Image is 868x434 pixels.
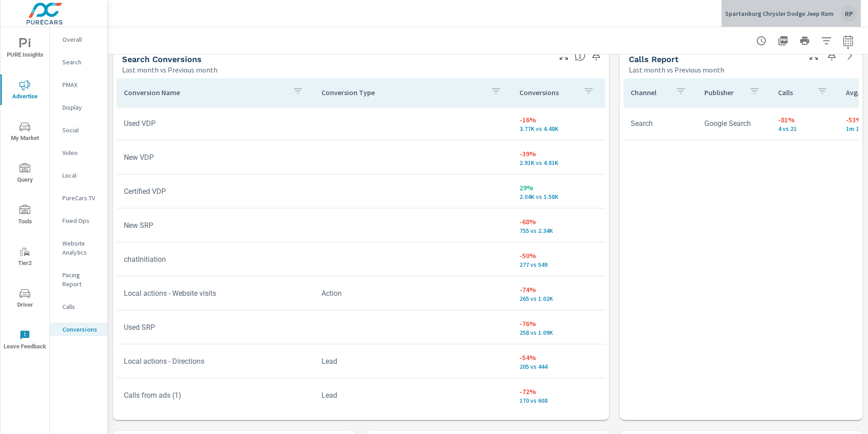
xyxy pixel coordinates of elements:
[519,318,598,329] p: -76%
[117,112,314,135] td: Used VDP
[314,350,512,373] td: Lead
[62,80,100,89] p: PMAX
[519,159,598,166] p: 2,908 vs 4,806
[519,182,598,193] p: 29%
[631,88,668,97] p: Channel
[62,148,100,157] p: Video
[50,123,107,137] div: Social
[62,58,100,67] p: Search
[519,216,598,227] p: -68%
[117,214,314,237] td: New SRP
[519,261,598,268] p: 277 vs 549
[3,330,47,352] span: Leave Feedback
[774,32,792,50] button: "Export Report to PDF"
[62,125,100,135] p: Social
[62,270,100,289] p: Pacing Report
[124,88,285,97] p: Conversion Name
[314,384,512,407] td: Lead
[778,88,810,97] p: Calls
[629,64,724,75] p: Last month vs Previous month
[50,33,107,46] div: Overall
[519,88,576,97] p: Conversions
[589,48,604,63] span: Save this to your personalized report
[314,282,512,305] td: Action
[839,32,857,50] button: Select Date Range
[725,10,834,18] p: Spartanburg Chrysler Dodge Jeep Ram
[62,103,100,112] p: Display
[50,323,107,336] div: Conversions
[519,284,598,295] p: -74%
[50,101,107,114] div: Display
[3,288,47,310] span: Driver
[62,325,100,334] p: Conversions
[62,171,100,180] p: Local
[519,363,598,370] p: 205 vs 444
[519,114,598,125] p: -16%
[321,88,483,97] p: Conversion Type
[3,246,47,269] span: Tier2
[519,125,598,132] p: 3,769 vs 4,482
[778,114,831,125] p: -81%
[519,397,598,404] p: 170 vs 608
[62,302,100,311] p: Calls
[843,48,857,63] a: See more details in report
[841,5,857,22] div: RP
[519,227,598,234] p: 755 vs 2.34K
[629,54,679,64] h5: Calls Report
[50,268,107,291] div: Pacing Report
[50,236,107,259] div: Website Analytics
[623,112,697,135] td: Search
[117,384,314,407] td: Calls from ads (1)
[519,250,598,261] p: -50%
[778,125,831,132] p: 4 vs 21
[62,193,100,203] p: PureCars TV
[3,121,47,144] span: My Market
[62,239,100,257] p: Website Analytics
[519,295,598,302] p: 265 vs 1,023
[117,316,314,339] td: Used SRP
[122,54,202,64] h5: Search Conversions
[50,214,107,227] div: Fixed Ops
[0,27,49,361] div: nav menu
[122,64,217,75] p: Last month vs Previous month
[519,148,598,159] p: -39%
[50,191,107,205] div: PureCars TV
[62,35,100,44] p: Overall
[117,180,314,203] td: Certified VDP
[704,88,742,97] p: Publisher
[519,193,598,200] p: 2,045 vs 1,584
[50,55,107,69] div: Search
[3,80,47,102] span: Advertise
[3,163,47,185] span: Query
[117,282,314,305] td: Local actions - Website visits
[50,78,107,92] div: PMAX
[807,48,821,63] button: Make Fullscreen
[817,32,835,50] button: Apply Filters
[519,386,598,397] p: -72%
[825,48,839,63] span: Save this to your personalized report
[50,169,107,182] div: Local
[50,146,107,159] div: Video
[117,248,314,271] td: chatInitiation
[3,205,47,227] span: Tools
[697,112,771,135] td: Google Search
[117,350,314,373] td: Local actions - Directions
[62,216,100,225] p: Fixed Ops
[575,50,585,61] span: Search Conversions include Actions, Leads and Unmapped Conversions
[50,300,107,313] div: Calls
[519,352,598,363] p: -54%
[3,38,47,60] span: PURE Insights
[117,146,314,169] td: New VDP
[519,329,598,336] p: 258 vs 1,092
[557,48,571,63] button: Make Fullscreen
